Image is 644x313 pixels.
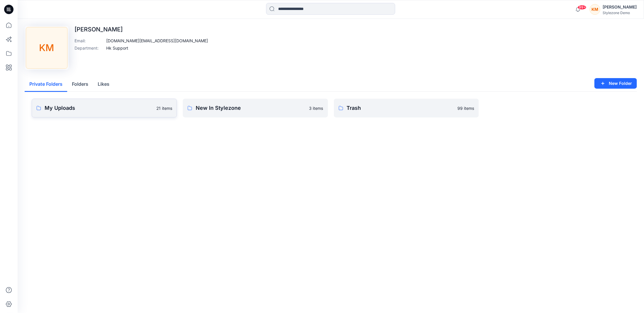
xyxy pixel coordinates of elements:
[106,38,208,44] p: [DOMAIN_NAME][EMAIL_ADDRESS][DOMAIN_NAME]
[75,38,104,44] p: Email :
[183,99,328,117] a: New In Stylezone3 items
[457,105,474,111] p: 99 items
[45,104,153,112] p: My Uploads
[334,99,479,117] a: Trash99 items
[578,5,586,10] span: 99+
[196,104,306,112] p: New In Stylezone
[309,105,323,111] p: 3 items
[32,99,177,117] a: My Uploads21 items
[75,45,104,51] p: Department :
[590,4,600,15] div: KM
[603,11,637,15] div: Stylezone Demo
[25,77,67,92] button: Private Folders
[603,4,637,11] div: [PERSON_NAME]
[67,77,93,92] button: Folders
[26,27,67,69] div: KM
[93,77,114,92] button: Likes
[156,105,172,111] p: 21 items
[347,104,454,112] p: Trash
[594,78,637,89] button: New Folder
[75,26,208,33] p: [PERSON_NAME]
[106,45,128,51] p: Hk Support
